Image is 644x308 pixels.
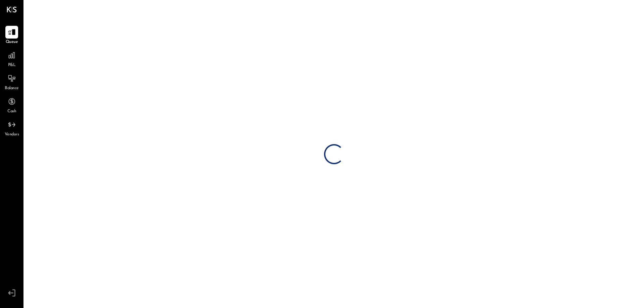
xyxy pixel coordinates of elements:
a: Vendors [0,118,23,138]
a: P&L [0,49,23,68]
a: Balance [0,72,23,91]
span: Vendors [5,132,19,138]
span: Balance [5,85,19,91]
a: Queue [0,26,23,45]
span: P&L [8,62,16,68]
span: Queue [6,39,18,45]
span: Cash [7,109,16,115]
a: Cash [0,95,23,115]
